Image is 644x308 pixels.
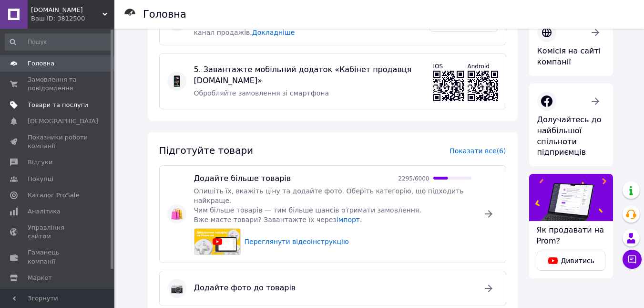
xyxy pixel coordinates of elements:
[28,75,88,93] span: Замовлення та повідомлення
[31,14,114,23] div: Ваш ID: 3812500
[529,174,613,221] img: Laptop
[537,225,604,245] span: Як продавати на Prom?
[529,84,613,166] a: Долучайтесь до найбільшої спільноти підприємців
[28,175,53,183] span: Покупці
[194,216,362,223] span: Вже маєте товари? Завантажте їх через .
[28,248,88,266] span: Гаманець компанії
[623,250,642,269] button: Чат з покупцем
[529,15,613,76] a: Комісія на сайті компанії
[28,158,52,167] span: Відгуки
[28,274,52,282] span: Маркет
[159,165,506,263] a: :shopping_bags:Додайте більше товарів2295/6000Опишіть їх, вкажіть ціну та додайте фото. Оберіть к...
[433,63,443,70] span: IOS
[28,133,88,150] span: Показники роботи компанії
[28,207,61,216] span: Аналітика
[194,206,421,214] span: Чим більше товарів — тим більше шансів отримати замовлення.
[159,145,254,156] span: Підготуйте товари
[537,115,602,157] span: Долучайтесь до найбільшої спільноти підприємців
[171,283,183,294] img: :camera:
[337,216,360,223] a: імпорт
[194,89,329,97] span: Обробляйте замовлення зі смартфона
[194,226,471,257] a: video previewПереглянути відеоінструкцію
[194,283,471,294] span: Додайте фото до товарів
[537,46,601,66] span: Комісія на сайті компанії
[450,147,506,155] a: Показати все (6)
[28,191,79,200] span: Каталог ProSale
[159,271,506,306] a: :camera:Додайте фото до товарів
[31,6,102,14] span: Autotrader.in.ua
[28,59,54,68] span: Головна
[171,208,183,220] img: :shopping_bags:
[468,63,490,70] span: Android
[194,187,464,204] span: Опишіть їх, вкажіть ціну та додайте фото. Оберіть категорію, що підходить найкраще.
[252,29,295,36] a: Докладніше
[194,64,426,86] span: 5. Завантажте мобільний додаток «Кабінет продавця [DOMAIN_NAME]»
[28,223,88,241] span: Управління сайтом
[194,228,241,255] img: video preview
[245,238,349,245] span: Переглянути відеоінструкцію
[28,117,98,126] span: [DEMOGRAPHIC_DATA]
[398,175,429,182] span: 2295 / 6000
[5,33,112,51] input: Пошук
[537,251,605,271] a: Дивитись
[194,173,291,184] span: Додайте більше товарів
[143,9,186,20] h1: Головна
[171,75,183,87] img: :iphone:
[28,101,88,109] span: Товари та послуги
